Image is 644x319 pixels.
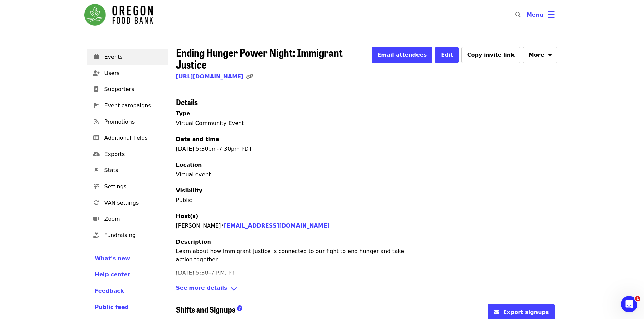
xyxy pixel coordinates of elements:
[87,98,168,114] a: Event campaigns
[372,47,432,63] button: Email attendees
[87,146,168,162] a: Exports
[176,136,219,142] span: Date and time
[87,195,168,211] a: VAN settings
[104,166,163,175] span: Stats
[95,255,130,262] span: What's new
[87,227,168,243] a: Fundraising
[104,85,163,94] span: Supporters
[176,269,413,277] p: [DATE] 5:30–7 P.M. PT
[87,65,168,81] a: Users
[94,54,99,60] i: calendar icon
[176,239,211,245] span: Description
[635,296,640,301] span: 1
[104,69,163,77] span: Users
[104,102,163,110] span: Event campaigns
[104,231,163,239] span: Fundraising
[176,96,198,108] span: Details
[104,118,163,126] span: Promotions
[176,187,203,194] span: Visibility
[93,216,99,222] i: video icon
[176,120,244,126] span: Virtual Community Event
[104,215,163,223] span: Zoom
[94,102,99,109] i: pennant icon
[87,179,168,195] a: Settings
[176,162,202,168] span: Location
[87,211,168,227] a: Zoom
[230,284,237,294] i: angle-down icon
[176,222,330,229] span: [PERSON_NAME] •
[176,247,413,264] p: Learn about how Immigrant Justice is connected to our fight to end hunger and take action together.
[525,7,530,23] input: Search
[176,110,190,117] span: Type
[95,255,160,263] a: What's new
[94,167,99,174] i: chart-bar icon
[87,81,168,98] a: Supporters
[621,296,637,312] iframe: Intercom live chat
[176,303,235,315] span: Shifts and Signups
[104,134,163,142] span: Additional fields
[224,222,330,229] a: [EMAIL_ADDRESS][DOMAIN_NAME]
[87,114,168,130] a: Promotions
[548,10,555,20] i: bars icon
[104,53,163,61] span: Events
[176,73,244,80] a: [URL][DOMAIN_NAME]
[529,51,544,59] span: More
[93,232,99,238] i: hand-holding-heart icon
[176,284,557,294] div: See more detailsangle-down icon
[461,47,520,63] button: Copy invite link
[104,150,163,158] span: Exports
[494,309,499,315] i: envelope icon
[176,110,557,278] div: [DATE] 5:30pm-7:30pm PDT
[377,52,427,58] span: Email attendees
[95,271,160,279] a: Help center
[93,70,100,76] i: user-plus icon
[246,73,253,80] i: link icon
[94,118,99,125] i: rss icon
[93,151,100,157] i: cloud-download icon
[176,196,557,204] p: Public
[87,162,168,179] a: Stats
[95,303,160,311] a: Public feed
[95,304,129,310] span: Public feed
[104,199,163,207] span: VAN settings
[94,200,99,206] i: sync icon
[87,130,168,146] a: Additional fields
[94,183,99,190] i: sliders-h icon
[176,213,198,219] span: Host(s)
[237,305,242,312] i: question-circle icon
[104,183,163,191] span: Settings
[87,49,168,65] a: Events
[176,44,343,72] span: Ending Hunger Power Night: Immigrant Justice
[523,47,557,63] button: More
[93,135,99,141] i: list-alt icon
[467,52,515,58] span: Copy invite link
[246,73,257,80] span: Click to copy link!
[94,86,99,92] i: address-book icon
[435,47,459,63] button: Edit
[176,284,228,294] span: See more details
[548,51,552,57] i: sort-down icon
[527,11,544,18] span: Menu
[84,4,153,26] img: Oregon Food Bank - Home
[521,7,560,23] button: Toggle account menu
[95,271,130,278] span: Help center
[95,287,124,295] button: Feedback
[441,52,453,58] span: Edit
[176,170,557,179] p: Virtual event
[515,11,521,18] i: search icon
